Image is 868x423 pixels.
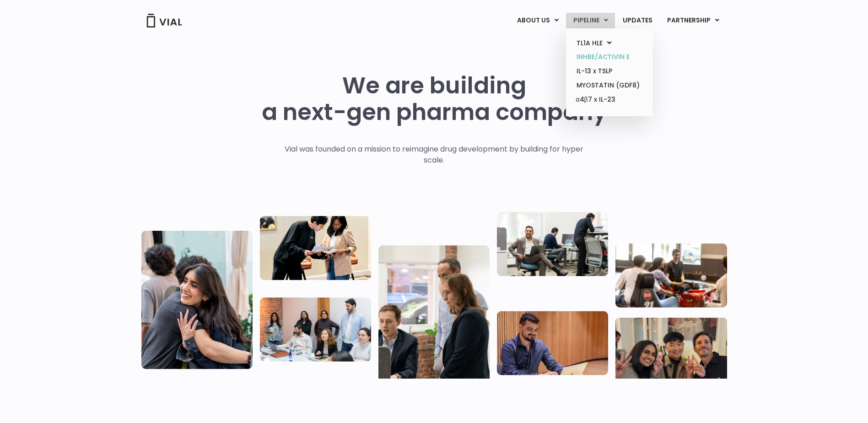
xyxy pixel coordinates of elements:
img: Group of people playing whirlyball [615,243,727,307]
a: UPDATES [615,13,659,28]
h1: We are building a next-gen pharma company [262,72,607,125]
a: PARTNERSHIPMenu Toggle [660,13,727,28]
a: INHBE/ACTIVIN E [569,50,649,64]
a: IL-13 x TSLP [569,64,649,78]
a: TL1A HLEMenu Toggle [569,36,649,50]
img: Two people looking at a paper talking. [260,216,371,280]
img: Group of three people standing around a computer looking at the screen [378,245,490,384]
p: Vial was founded on a mission to reimagine drug development by building for hyper scale. [275,144,593,166]
img: Vial Logo [146,14,183,27]
img: Group of 3 people smiling holding up the peace sign [615,318,727,384]
a: PIPELINEMenu Toggle [566,13,615,28]
img: Eight people standing and sitting in an office [260,297,371,361]
a: α4β7 x IL-23 [569,92,649,107]
img: Man working at a computer [497,311,608,375]
a: MYOSTATIN (GDF8) [569,78,649,92]
img: Vial Life [141,231,253,369]
a: ABOUT USMenu Toggle [510,13,566,28]
img: Three people working in an office [497,212,608,276]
